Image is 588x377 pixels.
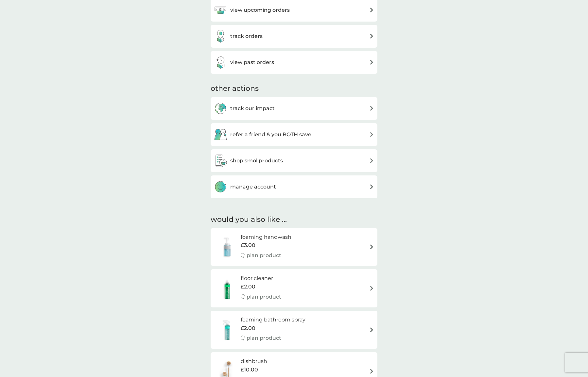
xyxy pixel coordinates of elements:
[230,104,275,113] h3: track our impact
[230,156,283,165] h3: shop smol products
[241,233,291,241] h6: foaming handwash
[241,357,281,366] h6: dishbrush
[241,316,305,324] h6: foaming bathroom spray
[369,106,374,111] img: arrow right
[369,132,374,137] img: arrow right
[369,60,374,65] img: arrow right
[369,158,374,163] img: arrow right
[230,6,290,14] h3: view upcoming orders
[241,366,258,374] span: £10.00
[214,236,241,258] img: foaming handwash
[241,241,255,250] span: £3.00
[369,286,374,291] img: arrow right
[214,277,241,300] img: floor cleaner
[241,274,281,283] h6: floor cleaner
[230,183,276,191] h3: manage account
[214,319,241,341] img: foaming bathroom spray
[230,130,311,139] h3: refer a friend & you BOTH save
[211,215,377,225] h2: would you also like ...
[241,324,255,333] span: £2.00
[369,34,374,39] img: arrow right
[369,244,374,249] img: arrow right
[369,327,374,332] img: arrow right
[230,32,263,41] h3: track orders
[247,334,281,342] p: plan product
[369,184,374,189] img: arrow right
[241,283,255,291] span: £2.00
[211,84,259,94] h3: other actions
[230,58,274,67] h3: view past orders
[369,369,374,374] img: arrow right
[247,293,281,301] p: plan product
[369,8,374,12] img: arrow right
[247,251,281,260] p: plan product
